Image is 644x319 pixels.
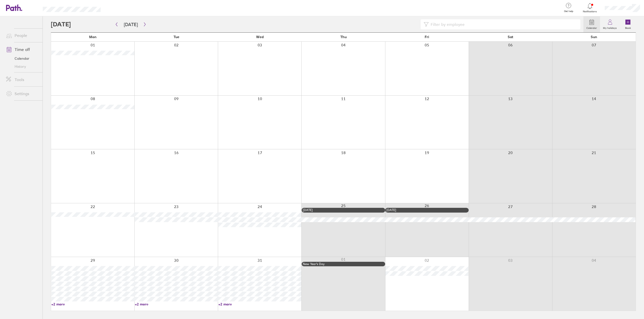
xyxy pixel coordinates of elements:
span: Thu [340,35,347,39]
a: History [2,62,43,71]
span: Sun [591,35,597,39]
a: Settings [2,89,43,99]
a: Calendar [2,54,43,62]
a: +2 more [135,302,218,306]
a: +2 more [51,302,134,306]
button: [DATE] [120,20,142,29]
a: Tools [2,75,43,85]
label: My holidays [600,25,620,30]
input: Filter by employee [429,20,577,29]
a: People [2,30,43,40]
span: Mon [89,35,97,39]
div: [DATE] [303,208,384,212]
a: Time off [2,44,43,54]
a: My holidays [600,16,620,32]
div: New Year’s Day [303,262,384,266]
span: Sat [508,35,513,39]
label: Calendar [583,25,600,30]
span: Notifications [582,10,598,13]
a: Book [620,16,636,32]
span: Get help [560,10,577,13]
span: Fri [425,35,429,39]
label: Book [622,25,634,30]
a: Notifications [582,3,598,13]
a: Calendar [583,16,600,32]
a: +2 more [218,302,301,306]
span: Tue [174,35,179,39]
span: Wed [256,35,264,39]
div: [DATE] [386,208,467,212]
